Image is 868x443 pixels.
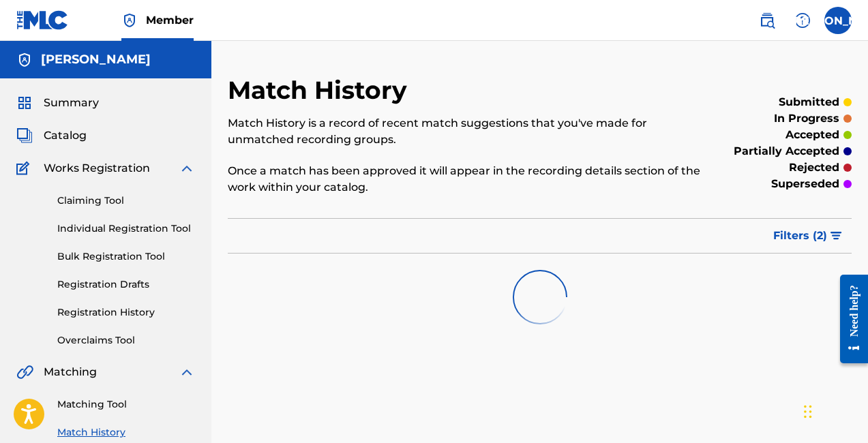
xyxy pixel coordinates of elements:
[228,115,708,148] p: Match History is a record of recent match suggestions that you've made for unmatched recording gr...
[16,10,69,30] img: MLC Logo
[57,397,195,412] a: Matching Tool
[789,159,839,176] p: rejected
[228,75,414,106] h2: Match History
[57,221,195,236] a: Individual Registration Tool
[16,160,34,177] img: Works Registration
[789,7,816,34] div: Help
[179,160,195,177] img: expand
[57,249,195,264] a: Bulk Registration Tool
[16,127,87,144] a: CatalogCatalog
[57,333,195,348] a: Overclaims Tool
[503,261,576,334] img: preloader
[765,219,852,253] button: Filters (2)
[16,52,33,68] img: Accounts
[800,378,868,443] iframe: Chat Widget
[830,261,868,378] iframe: Resource Center
[753,7,781,34] a: Public Search
[16,95,33,111] img: Summary
[16,364,33,380] img: Matching
[179,364,195,380] img: expand
[779,94,839,110] p: submitted
[57,194,195,208] a: Claiming Tool
[146,12,194,28] span: Member
[41,52,151,67] h5: Jude Amoah
[785,127,839,143] p: accepted
[16,127,33,144] img: Catalog
[804,391,812,432] div: Drag
[228,163,708,196] p: Once a match has been approved it will appear in the recording details section of the work within...
[57,425,195,440] a: Match History
[57,305,195,320] a: Registration History
[16,95,99,111] a: SummarySummary
[824,7,852,34] div: User Menu
[57,277,195,292] a: Registration Drafts
[44,95,99,111] span: Summary
[771,176,839,192] p: superseded
[44,127,87,144] span: Catalog
[44,160,150,177] span: Works Registration
[121,12,138,29] img: Top Rightsholder
[774,110,839,127] p: in progress
[773,228,827,244] span: Filters ( 2 )
[44,364,97,380] span: Matching
[830,232,842,240] img: filter
[734,143,839,159] p: partially accepted
[759,12,775,29] img: search
[794,12,811,29] img: help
